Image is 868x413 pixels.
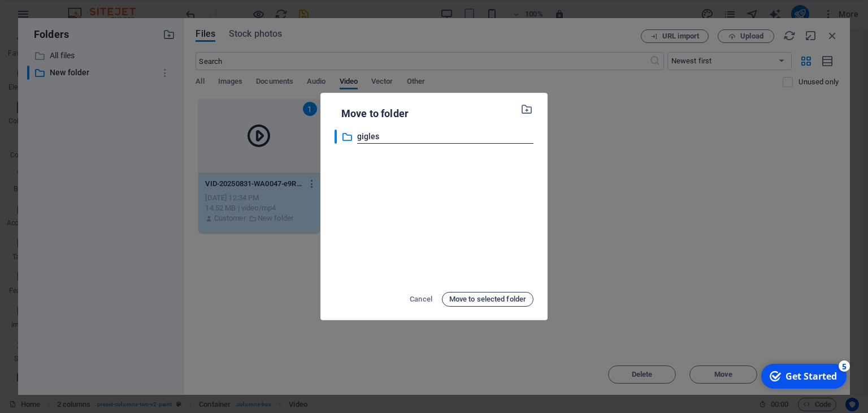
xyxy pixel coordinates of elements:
[31,11,82,23] div: Get Started
[442,292,533,307] button: Move to selected folder
[6,5,92,29] div: Get Started 5 items remaining, 0% complete
[335,130,337,144] div: ​
[407,290,435,308] button: Cancel
[84,1,95,12] div: 5
[335,106,409,121] p: Move to folder
[449,292,526,306] span: Move to selected folder
[410,292,432,306] span: Cancel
